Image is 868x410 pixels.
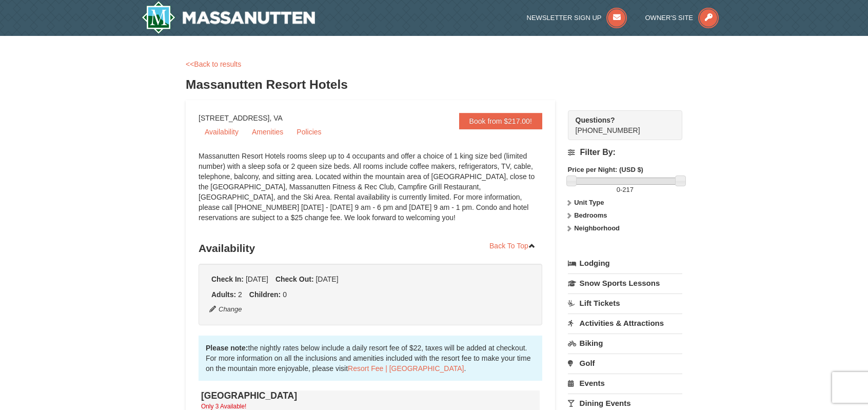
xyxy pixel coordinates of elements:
[568,334,682,353] a: Biking
[568,185,682,195] label: -
[211,290,236,299] strong: Adults:
[576,115,664,134] span: [PHONE_NUMBER]
[576,116,615,124] strong: Questions?
[568,148,682,157] h4: Filter By:
[348,364,464,373] a: Resort Fee | [GEOGRAPHIC_DATA]
[199,238,542,259] h3: Availability
[568,374,682,393] a: Events
[622,186,634,193] span: 217
[201,403,246,410] small: Only 3 Available!
[201,391,540,401] h4: [GEOGRAPHIC_DATA]
[574,199,604,206] strong: Unit Type
[617,186,620,193] span: 0
[315,275,338,283] span: [DATE]
[249,290,281,299] strong: Children:
[290,124,327,140] a: Policies
[568,354,682,373] a: Golf
[186,74,682,95] h3: Massanutten Resort Hotels
[186,60,241,68] a: <<Back to results
[645,14,694,22] span: Owner's Site
[568,274,682,292] a: Snow Sports Lessons
[568,314,682,333] a: Activities & Attractions
[574,211,607,219] strong: Bedrooms
[459,113,542,129] a: Book from $217.00!
[483,238,542,253] a: Back To Top
[527,14,627,22] a: Newsletter Sign Up
[142,1,315,34] img: Massanutten Resort Logo
[275,275,314,283] strong: Check Out:
[206,344,248,352] strong: Please note:
[645,14,719,22] a: Owner's Site
[199,151,542,233] div: Massanutten Resort Hotels rooms sleep up to 4 occupants and offer a choice of 1 king size bed (li...
[283,290,287,299] span: 0
[199,124,245,140] a: Availability
[199,336,542,381] div: the nightly rates below include a daily resort fee of $22, taxes will be added at checkout. For m...
[142,1,315,34] a: Massanutten Resort
[246,124,289,140] a: Amenities
[238,290,242,299] span: 2
[211,275,244,283] strong: Check In:
[574,224,620,232] strong: Neighborhood
[209,304,243,315] button: Change
[568,254,682,272] a: Lodging
[527,14,602,22] span: Newsletter Sign Up
[568,166,643,173] strong: Price per Night: (USD $)
[568,294,682,313] a: Lift Tickets
[246,275,268,283] span: [DATE]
